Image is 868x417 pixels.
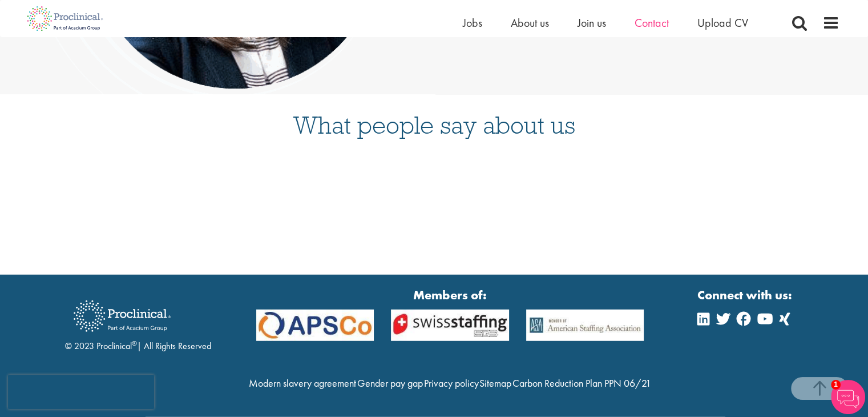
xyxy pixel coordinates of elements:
a: Modern slavery agreement [249,376,356,390]
img: APSCo [518,310,653,341]
strong: Connect with us: [697,286,794,304]
a: About us [511,15,549,30]
a: Privacy policy [423,376,478,390]
sup: ® [132,339,137,348]
img: Proclinical Recruitment [65,292,179,340]
a: Gender pay gap [357,376,423,390]
a: Join us [578,15,606,30]
div: © 2023 Proclinical | All Rights Reserved [65,292,211,353]
iframe: Customer reviews powered by Trustpilot [21,161,848,240]
strong: Members of: [256,286,644,304]
a: Contact [635,15,669,30]
a: Jobs [463,15,482,30]
span: 1 [831,380,841,390]
img: APSCo [382,310,518,341]
img: APSCo [248,310,383,341]
a: Sitemap [479,376,511,390]
iframe: reCAPTCHA [8,375,154,409]
a: Carbon Reduction Plan PPN 06/21 [512,376,651,390]
img: Chatbot [831,380,865,414]
a: Upload CV [697,15,748,30]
